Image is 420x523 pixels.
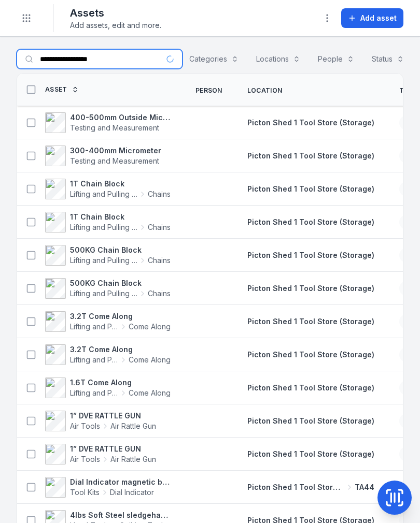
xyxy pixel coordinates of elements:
span: TA44 [355,482,374,492]
span: Add assets, edit and more. [70,20,161,31]
strong: 3.2T Come Along [70,311,171,322]
span: Lifting and Pulling Tools [70,288,137,299]
strong: 1T Chain Block [70,179,171,189]
a: Picton Shed 1 Tool Store (Storage) [247,383,374,393]
strong: 300-400mm Micrometer [70,146,161,156]
span: Picton Shed 1 Tool Store (Storage) [247,118,374,127]
span: Lifting and Pulling Tools [70,189,137,199]
a: 500KG Chain BlockLifting and Pulling ToolsChains [45,278,171,299]
a: Picton Shed 1 Tool Store (Storage) [247,316,374,327]
strong: 3.2T Come Along [70,344,171,355]
span: Air Rattle Gun [110,454,156,464]
span: Picton Shed 1 Tool Store (Storage) [247,217,374,226]
span: Picton Shed 1 Tool Store (Storage) [247,482,344,492]
span: Location [247,86,282,95]
span: Chains [148,189,171,199]
a: 400-500mm Outside MicrometerTesting and Measurement [45,112,171,133]
span: Picton Shed 1 Tool Store (Storage) [247,251,374,259]
span: Chains [148,255,171,266]
strong: 1” DVE RATTLE GUN [70,411,156,421]
a: Picton Shed 1 Tool Store (Storage) [247,416,374,426]
strong: 4lbs Soft Steel sledgehammer [70,510,171,520]
strong: 400-500mm Outside Micrometer [70,112,171,123]
span: Person [195,86,222,95]
a: Picton Shed 1 Tool Store (Storage) [247,151,374,161]
span: Lifting and Pulling Tools [70,255,137,266]
span: Lifting and Pulling Tools [70,222,137,233]
span: Tag [399,86,413,95]
span: Testing and Measurement [70,123,159,132]
a: Picton Shed 1 Tool Store (Storage) [247,118,374,128]
strong: 1” DVE RATTLE GUN [70,444,156,454]
span: Picton Shed 1 Tool Store (Storage) [247,350,374,359]
span: Chains [148,288,171,299]
span: Picton Shed 1 Tool Store (Storage) [247,383,374,392]
span: Picton Shed 1 Tool Store (Storage) [247,151,374,160]
span: Come Along [129,355,171,365]
strong: 1T Chain Block [70,212,171,222]
span: Asset [45,85,67,94]
span: Chains [148,222,171,233]
a: 1” DVE RATTLE GUNAir ToolsAir Rattle Gun [45,444,156,464]
a: 3.2T Come AlongLifting and Pulling ToolsCome Along [45,344,171,365]
span: Testing and Measurement [70,156,159,165]
h2: Assets [70,6,161,20]
a: Picton Shed 1 Tool Store (Storage) [247,250,374,260]
a: Picton Shed 1 Tool Store (Storage)TA44 [247,482,374,492]
a: 1T Chain BlockLifting and Pulling ToolsChains [45,212,171,233]
span: Lifting and Pulling Tools [70,355,118,365]
a: 500KG Chain BlockLifting and Pulling ToolsChains [45,245,171,266]
strong: Dial Indicator magnetic base [70,477,171,487]
strong: 1.6T Come Along [70,377,171,388]
a: Picton Shed 1 Tool Store (Storage) [247,350,374,360]
button: Categories [183,49,245,69]
a: 1T Chain BlockLifting and Pulling ToolsChains [45,179,171,199]
button: Locations [249,49,307,69]
span: Picton Shed 1 Tool Store (Storage) [247,184,374,193]
span: Air Tools [70,421,100,431]
button: Status [365,49,411,69]
a: Asset [45,85,79,94]
span: Air Rattle Gun [110,421,156,431]
span: Add asset [360,13,397,23]
span: Lifting and Pulling Tools [70,388,118,398]
a: Picton Shed 1 Tool Store (Storage) [247,217,374,227]
a: 1.6T Come AlongLifting and Pulling ToolsCome Along [45,377,171,398]
span: Tool Kits [70,487,100,498]
span: Air Tools [70,454,100,464]
a: Dial Indicator magnetic baseTool KitsDial Indicator [45,477,171,498]
a: Picton Shed 1 Tool Store (Storage) [247,449,374,459]
span: Come Along [129,388,171,398]
a: Picton Shed 1 Tool Store (Storage) [247,283,374,294]
button: Add asset [341,8,403,28]
a: 1” DVE RATTLE GUNAir ToolsAir Rattle Gun [45,411,156,431]
span: Picton Shed 1 Tool Store (Storage) [247,449,374,458]
a: 3.2T Come AlongLifting and Pulling ToolsCome Along [45,311,171,332]
span: Picton Shed 1 Tool Store (Storage) [247,416,374,425]
span: Picton Shed 1 Tool Store (Storage) [247,284,374,293]
span: Picton Shed 1 Tool Store (Storage) [247,317,374,326]
button: People [311,49,361,69]
span: Dial Indicator [110,487,154,498]
a: Picton Shed 1 Tool Store (Storage) [247,184,374,194]
span: Come Along [129,322,171,332]
button: Toggle navigation [17,8,36,28]
strong: 500KG Chain Block [70,245,171,255]
strong: 500KG Chain Block [70,278,171,288]
span: Lifting and Pulling Tools [70,322,118,332]
a: 300-400mm MicrometerTesting and Measurement [45,146,161,166]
